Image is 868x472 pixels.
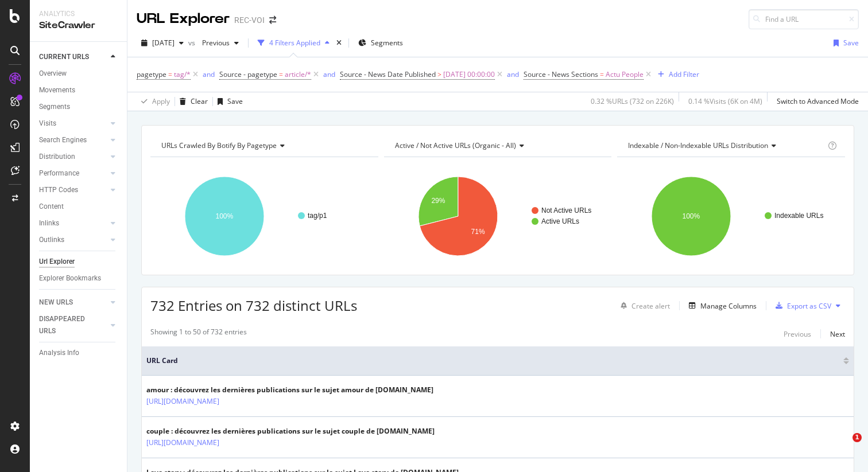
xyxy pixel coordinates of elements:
[159,136,368,155] h4: URLs Crawled By Botify By pagetype
[39,134,107,146] a: Search Engines
[146,356,840,366] span: URL Card
[774,212,823,220] text: Indexable URLs
[384,166,609,266] svg: A chart.
[39,51,107,63] a: CURRENT URLS
[507,69,519,80] button: and
[507,69,519,79] div: and
[39,9,118,19] div: Analytics
[39,347,79,359] div: Analysis Info
[631,301,670,311] div: Create alert
[830,327,845,341] button: Next
[617,166,842,266] svg: A chart.
[340,69,436,79] span: Source - News Date Published
[39,313,107,337] a: DISAPPEARED URLS
[219,69,277,79] span: Source - pagetype
[213,92,243,111] button: Save
[437,69,441,79] span: >
[653,68,699,81] button: Add Filter
[39,101,70,113] div: Segments
[39,84,75,96] div: Movements
[628,141,768,150] span: Indexable / Non-Indexable URLs distribution
[772,92,859,111] button: Switch to Advanced Mode
[203,69,215,80] button: and
[688,96,762,106] div: 0.14 % Visits ( 6K on 4M )
[39,151,107,163] a: Distribution
[443,67,495,83] span: [DATE] 00:00:00
[371,38,403,48] span: Segments
[152,38,175,48] span: 2025 Jul. 30th
[203,69,215,79] div: and
[150,327,247,341] div: Showing 1 to 50 of 732 entries
[39,101,119,113] a: Segments
[146,385,433,395] div: amour : découvrez les dernières publications sur le sujet amour de [DOMAIN_NAME]
[175,92,208,111] button: Clear
[137,92,170,111] button: Apply
[191,96,208,106] div: Clear
[323,69,335,80] button: and
[393,136,602,155] h4: Active / Not Active URLs
[787,301,831,311] div: Export as CSV
[137,69,166,79] span: pagetype
[279,69,283,79] span: =
[308,212,327,220] text: tag/p1
[39,217,59,229] div: Inlinks
[784,329,811,339] div: Previous
[168,69,172,79] span: =
[39,68,119,80] a: Overview
[146,426,435,436] div: couple : découvrez les dernières publications sur le sujet couple de [DOMAIN_NAME]
[39,167,79,180] div: Performance
[39,184,78,196] div: HTTP Codes
[227,96,243,106] div: Save
[683,212,700,220] text: 100%
[39,134,87,146] div: Search Engines
[39,19,118,32] div: SiteCrawler
[829,34,859,52] button: Save
[354,34,408,52] button: Segments
[39,313,97,337] div: DISAPPEARED URLS
[150,166,375,266] svg: A chart.
[600,69,604,79] span: =
[669,69,699,79] div: Add Filter
[150,296,357,315] span: 732 Entries on 732 distinct URLs
[431,197,445,205] text: 29%
[39,234,107,246] a: Outlinks
[626,136,826,155] h4: Indexable / Non-Indexable URLs Distribution
[830,329,845,339] div: Next
[39,68,67,80] div: Overview
[197,38,230,48] span: Previous
[39,217,107,229] a: Inlinks
[188,38,197,48] span: vs
[39,347,119,359] a: Analysis Info
[771,297,831,315] button: Export as CSV
[606,67,644,83] span: Actu People
[829,433,857,461] iframe: Intercom live chat
[541,217,579,225] text: Active URLs
[700,301,757,311] div: Manage Columns
[784,327,811,341] button: Previous
[39,272,101,284] div: Explorer Bookmarks
[216,212,234,220] text: 100%
[39,84,119,96] a: Movements
[684,299,757,313] button: Manage Columns
[137,9,230,29] div: URL Explorer
[39,297,107,309] a: NEW URLS
[39,51,89,63] div: CURRENT URLS
[591,96,674,106] div: 0.32 % URLs ( 732 on 226K )
[39,297,73,309] div: NEW URLS
[152,96,170,106] div: Apply
[39,272,119,284] a: Explorer Bookmarks
[137,34,188,52] button: [DATE]
[777,96,859,106] div: Switch to Advanced Mode
[197,34,243,52] button: Previous
[285,67,311,83] span: article/*
[334,37,344,49] div: times
[39,118,56,130] div: Visits
[39,256,75,268] div: Url Explorer
[161,141,277,150] span: URLs Crawled By Botify By pagetype
[323,69,335,79] div: and
[146,396,219,407] a: [URL][DOMAIN_NAME]
[39,256,119,268] a: Url Explorer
